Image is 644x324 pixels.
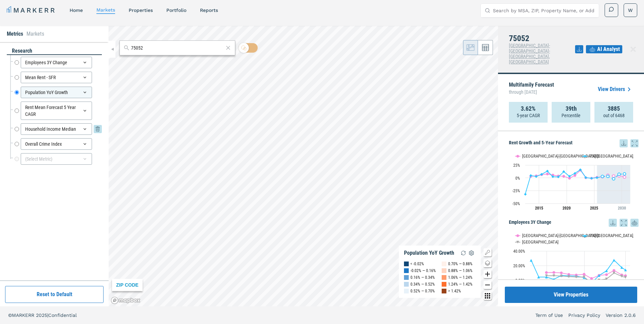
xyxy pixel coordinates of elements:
button: AI Analyst [586,45,622,53]
path: Sunday, 28 Jun, 17:00, 2.69. 75052. [601,175,604,178]
path: Saturday, 28 Jun, 17:00, 0.32. 75052. [596,176,599,179]
a: home [70,7,83,13]
div: > 1.42% [448,288,461,294]
div: 0.34% — 0.52% [410,281,435,288]
path: Thursday, 14 Dec, 16:00, 4.88. USA. [568,275,570,278]
path: Wednesday, 28 Jun, 17:00, 0.4. 75052. [585,176,587,179]
div: Employees 3Y Change [21,57,92,68]
h5: Rent Growth and 5-Year Forecast [509,139,639,147]
strong: 3885 [608,105,620,112]
path: Saturday, 14 Dec, 16:00, 4.39. USA. [583,275,586,278]
p: Percentile [562,112,581,119]
span: AI Analyst [597,45,620,53]
span: © [8,312,12,318]
a: MARKERR [7,5,56,15]
path: Tuesday, 28 Jun, 17:00, 15.89. 75052. [579,168,582,171]
button: View Properties [505,287,637,303]
div: Mean Rent - SFR [21,72,92,83]
div: 0.70% — 0.88% [448,260,473,267]
div: Household Income Median [21,123,92,135]
text: 0% [515,176,520,181]
canvas: Map [109,26,498,306]
path: Tuesday, 28 Jun, 17:00, 13.19. 75052. [546,170,549,173]
path: Wednesday, 14 Dec, 16:00, 5.66. USA. [560,275,563,277]
g: 75052, line 4 of 4 with 5 data points. [601,173,626,180]
span: 2025 | [36,312,48,318]
path: Tuesday, 14 Dec, 16:00, 6.35. 75052. [598,274,601,277]
path: Sunday, 28 Jun, 17:00, 6.94. 75052. [540,173,543,176]
a: Portfolio [166,7,186,13]
tspan: 2020 [563,206,571,211]
button: Show/Hide Legend Map Button [483,248,492,256]
path: Wednesday, 14 Dec, 16:00, 1.62. USA. [605,277,608,280]
path: Saturday, 14 Jun, 17:00, 14.06. 75052. [624,269,627,271]
div: ZIP CODE [112,279,143,291]
text: -25% [512,188,520,193]
span: through [DATE] [509,88,554,96]
input: Search by MSA, ZIP, Property Name, or Address [493,4,595,17]
button: Zoom in map button [483,270,492,278]
button: Show 75052 [583,229,600,234]
path: Thursday, 14 Dec, 16:00, 13.41. Dallas-Fort Worth-Arlington, TX. [613,269,615,272]
a: Mapbox logo [111,296,141,304]
button: Show Dallas-Fort Worth-Arlington, TX [515,229,575,234]
text: 20.00% [513,264,525,268]
path: Thursday, 28 Jun, 17:00, 1.75. 75052. [557,176,560,178]
div: 0.88% — 1.06% [448,267,473,274]
path: Wednesday, 28 Jun, 17:00, 2.29. 75052. [552,175,554,178]
tspan: 2030 [618,206,626,211]
a: Version 2.0.6 [606,312,636,319]
img: Settings [467,249,476,257]
div: Population YoY Growth [21,87,92,98]
span: Confidential [48,312,77,318]
path: Wednesday, 14 Dec, 16:00, 12.87. 75052. [605,269,608,272]
path: Friday, 28 Jun, 17:00, 1.65. Dallas-Fort Worth-Arlington, TX. [623,176,626,178]
div: Rent Growth and 5-Year Forecast. Highcharts interactive chart. [509,147,639,215]
div: Population YoY Growth [404,250,454,256]
path: Monday, 28 Jun, 17:00, 8.79. 75052. [574,172,576,175]
strong: 39th [566,105,577,112]
div: Employees 3Y Change. Highcharts interactive chart. [509,227,639,312]
a: properties [129,7,153,13]
path: Sunday, 14 Dec, 16:00, 6.09. USA. [545,274,548,277]
text: -50% [512,201,520,206]
path: Friday, 14 Dec, 16:00, 27.19. 75052. [530,259,533,262]
a: View Drivers [598,85,633,93]
p: out of 6468 [603,112,625,119]
path: Wednesday, 28 Jun, 17:00, -1.91. 75052. [612,177,615,180]
button: Zoom out map button [483,281,492,289]
h5: Employees 3Y Change [509,219,639,227]
path: Saturday, 28 Jun, 17:00, 2.55. 75052. [535,175,538,178]
a: Term of Use [535,312,563,319]
svg: Interactive chart [509,147,633,215]
a: Privacy Policy [568,312,600,319]
a: reports [200,7,218,13]
div: (Select Metric) [21,153,92,165]
path: Thursday, 28 Jun, 17:00, -32.07. 75052. [524,193,527,196]
path: Friday, 28 Jun, 17:00, 4.52. 75052. [530,174,532,177]
h4: 75052 [509,34,575,43]
text: 75052 [589,233,600,238]
path: Monday, 14 Dec, 16:00, 6.16. USA. [553,274,555,277]
path: Sunday, 28 Jun, 17:00, 3.04. 75052. [568,175,571,178]
span: MARKERR [12,312,36,318]
div: 0.52% — 0.70% [410,288,435,294]
button: W [624,3,637,17]
path: Wednesday, 14 Dec, 16:00, 10. Dallas-Fort Worth-Arlington, TX. [560,271,563,274]
path: Thursday, 28 Jun, 17:00, 7. 75052. [618,173,621,176]
path: Friday, 28 Jun, 17:00, 7.71. 75052. [623,173,626,175]
li: Markets [26,30,44,38]
div: Rent Mean Forecast 5 Year CAGR [21,102,92,120]
button: Change style map button [483,259,492,267]
button: Show Dallas-Fort Worth-Arlington, TX [515,149,575,155]
path: Friday, 28 Jun, 17:00, 3.02. Dallas-Fort Worth-Arlington, TX. [563,175,565,178]
text: 75052 [589,154,600,159]
li: Metrics [7,30,23,38]
path: Thursday, 14 Dec, 16:00, 27.41. 75052. [613,259,615,262]
path: Saturday, 14 Dec, 16:00, 4.36. 75052. [537,275,540,278]
button: Show USA [515,235,530,240]
div: 0.16% — 0.34% [410,274,435,281]
text: 40.00% [513,249,525,254]
path: Saturday, 14 Dec, 16:00, 17.43. 75052. [621,266,623,269]
path: Friday, 14 Dec, 16:00, 4.33. USA. [575,275,578,278]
